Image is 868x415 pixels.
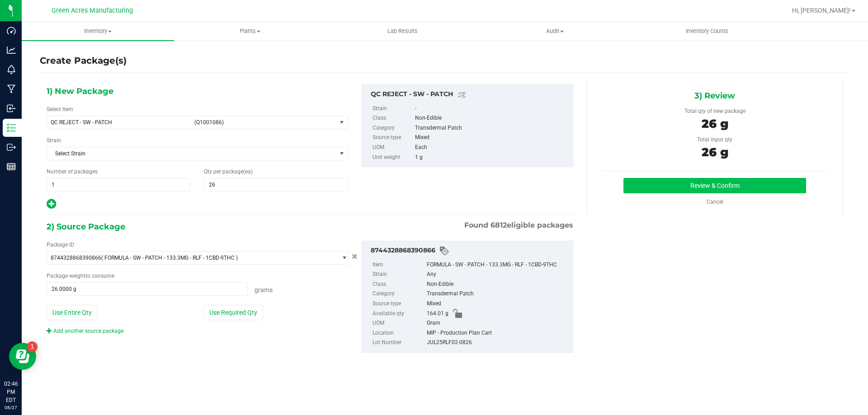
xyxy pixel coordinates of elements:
span: Number of packages [47,168,98,175]
label: Strain [373,104,413,114]
div: Non-Edible [415,113,568,123]
p: 02:46 PM EDT [4,380,18,404]
div: MIP - Production Plan Cart [427,328,568,338]
a: Lab Results [326,22,479,41]
a: Cancel [707,199,723,205]
span: 1) New Package [47,84,113,98]
label: UOM [373,318,425,328]
button: Use Required Qty [203,305,263,320]
span: select [336,252,348,264]
span: Inventory Counts [674,27,741,35]
input: 1 [47,178,190,191]
label: UOM [373,143,413,153]
label: Source type [373,133,413,143]
button: Cancel button [349,250,360,263]
span: QC REJECT - SW - PATCH [51,119,189,126]
p: 08/27 [4,404,18,411]
span: Lab Results [375,27,430,35]
label: Unit weight [373,153,413,163]
div: - [415,104,568,114]
inline-svg: Dashboard [7,26,16,35]
span: Inventory [22,27,174,35]
label: Location [373,328,425,338]
input: 26 [204,178,347,191]
inline-svg: Inbound [7,104,16,113]
span: select [336,116,348,129]
span: (Q1001086) [194,119,333,126]
div: QC REJECT - SW - PATCH [371,89,568,100]
inline-svg: Outbound [7,143,16,152]
span: Total input qty [697,136,732,143]
span: select [336,147,348,160]
inline-svg: Manufacturing [7,84,16,93]
div: Non-Edible [427,280,568,289]
inline-svg: Inventory [7,123,16,132]
span: Qty per package [204,168,253,175]
label: Source type [373,299,425,309]
label: Available qty [373,309,425,319]
div: Transdermal Patch [415,123,568,133]
span: Select Strain [47,147,336,160]
span: Green Acres Manufacturing [52,7,133,14]
label: Class [373,113,413,123]
span: ( FORMULA - SW - PATCH - 133.3MG - RLF - 1CBD-9THC ) [101,255,238,261]
div: Gram [427,318,568,328]
iframe: Resource center [9,343,36,370]
span: 3) Review [694,89,735,103]
div: Any [427,270,568,280]
label: Item [373,260,425,270]
div: 1 g [415,153,568,163]
div: 8744328868390866 [371,246,568,256]
label: Strain [373,270,425,280]
span: Audit [479,27,631,35]
a: Audit [479,22,631,41]
span: 8744328868390866 [51,255,101,261]
input: 26.0000 g [47,283,247,295]
h4: Create Package(s) [40,54,127,67]
div: Mixed [427,299,568,309]
span: 6812 [491,221,507,229]
span: 26 g [702,117,728,131]
div: JUL25RLF02-0826 [427,338,568,348]
a: Inventory [22,22,174,41]
inline-svg: Reports [7,162,16,171]
span: (ea) [243,168,253,175]
a: Add another source package [47,328,123,334]
label: Category [373,289,425,299]
a: Plants [174,22,326,41]
span: Package ID [47,242,74,248]
button: Review & Confirm [623,178,806,193]
button: Use Entire Qty [47,305,98,320]
span: Hi, [PERSON_NAME]! [792,7,851,14]
span: Total qty of new package [684,108,745,114]
span: Found eligible packages [464,220,573,231]
span: 26 g [702,145,728,159]
span: 2) Source Package [47,220,125,233]
inline-svg: Monitoring [7,65,16,74]
span: Grams [255,286,273,294]
div: FORMULA - SW - PATCH - 133.3MG - RLF - 1CBD-9THC [427,260,568,270]
label: Class [373,280,425,289]
label: Select Item [47,105,73,113]
span: weight [69,273,85,279]
span: Package to consume [47,273,114,279]
label: Lot Number [373,338,425,348]
inline-svg: Analytics [7,46,16,55]
div: Each [415,143,568,153]
label: Category [373,123,413,133]
span: 164.01 g [427,309,448,319]
iframe: Resource center unread badge [27,341,38,352]
div: Mixed [415,133,568,143]
a: Inventory Counts [631,22,783,41]
span: Plants [175,27,326,35]
label: Strain [47,136,61,145]
span: Add new output [47,203,56,209]
div: Transdermal Patch [427,289,568,299]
